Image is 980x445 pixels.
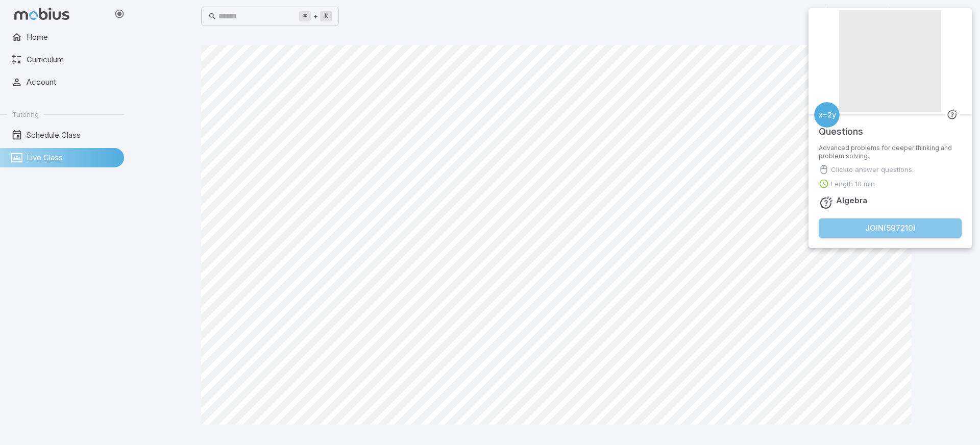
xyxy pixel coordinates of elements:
[831,179,875,189] p: Length 10 min
[819,114,863,139] h5: Questions
[962,11,969,21] button: close
[829,7,849,26] button: Fullscreen Game
[836,195,867,206] h6: Algebra
[849,7,868,26] button: Report an Issue
[27,130,117,141] span: Schedule Class
[805,7,825,26] button: Join in Zoom Client
[868,7,888,26] button: Start Drawing on Questions
[819,144,962,160] p: Advanced problems for deeper thinking and problem solving.
[299,11,311,21] kbd: ⌘
[27,54,117,65] span: Curriculum
[12,110,39,119] span: Tutoring
[27,77,117,88] span: Account
[808,8,972,248] div: Join Activity
[27,32,117,43] span: Home
[814,102,840,128] a: Algebra
[27,152,117,163] span: Live Class
[831,164,914,175] p: Click to answer questions.
[320,11,332,21] kbd: k
[299,10,332,22] div: +
[819,218,962,238] button: Join(597210)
